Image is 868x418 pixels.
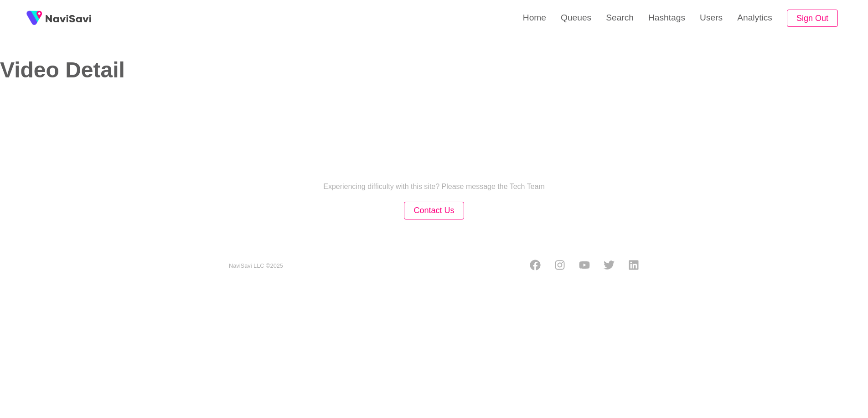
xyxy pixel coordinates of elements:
[579,260,590,273] a: Youtube
[530,260,541,273] a: Facebook
[604,260,615,273] a: Twitter
[323,183,545,191] p: Experiencing difficulty with this site? Please message the Tech Team
[404,202,464,219] button: Contact Us
[23,7,46,30] img: fireSpot
[229,263,283,270] small: NaviSavi LLC © 2025
[404,207,464,214] a: Contact Us
[787,10,838,27] button: Sign Out
[628,260,639,273] a: LinkedIn
[46,14,91,23] img: fireSpot
[554,260,565,273] a: Instagram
